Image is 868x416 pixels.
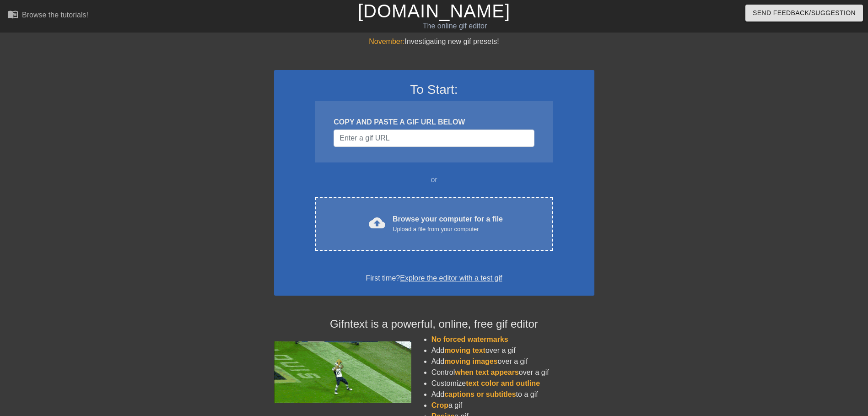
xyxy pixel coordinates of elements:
span: moving text [444,346,485,354]
div: Upload a file from your computer [393,225,503,234]
li: Add over a gif [431,345,594,356]
div: or [298,174,571,185]
li: a gif [431,400,594,411]
button: Send Feedback/Suggestion [745,5,863,22]
a: Browse the tutorials! [7,9,88,23]
span: Crop [431,401,448,409]
span: No forced watermarks [431,335,508,343]
a: [DOMAIN_NAME] [358,1,510,21]
img: football_small.gif [274,341,411,403]
li: Add over a gif [431,356,594,367]
span: November: [369,38,404,45]
h4: Gifntext is a powerful, online, free gif editor [274,318,594,331]
li: Control over a gif [431,367,594,378]
div: The online gif editor [294,21,615,32]
a: Explore the editor with a test gif [400,274,502,282]
li: Add to a gif [431,389,594,400]
span: Send Feedback/Suggestion [753,7,856,19]
span: menu_book [7,9,18,20]
span: moving images [444,357,497,365]
div: Browse your computer for a file [393,214,503,234]
span: cloud_upload [369,215,385,231]
h3: To Start: [286,82,582,97]
li: Customize [431,378,594,389]
div: COPY AND PASTE A GIF URL BELOW [334,117,534,128]
div: First time? [286,273,582,284]
div: Investigating new gif presets! [274,36,594,47]
div: Browse the tutorials! [22,11,88,19]
span: when text appears [455,368,519,376]
input: Username [334,130,534,147]
span: text color and outline [466,379,540,387]
span: captions or subtitles [444,390,516,398]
